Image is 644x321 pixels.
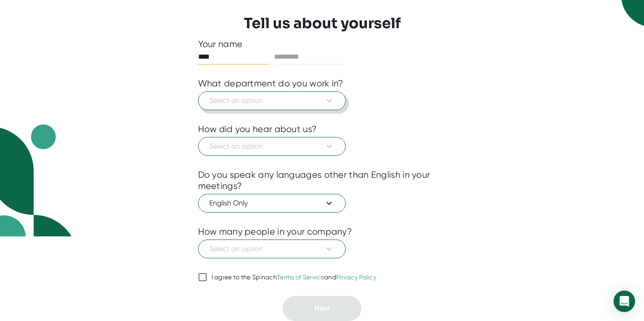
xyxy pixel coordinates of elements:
[198,124,317,135] div: How did you hear about us?
[198,240,346,258] button: Select an option
[198,91,346,110] button: Select an option
[277,274,324,281] a: Terms of Service
[198,169,446,192] div: Do you speak any languages other than English in your meetings?
[198,226,352,237] div: How many people in your company?
[244,15,401,32] h3: Tell us about yourself
[209,198,335,209] span: English Only
[614,291,635,312] div: Open Intercom Messenger
[283,296,361,321] button: Next
[314,304,330,312] span: Next
[209,244,335,254] span: Select an option
[336,274,376,281] a: Privacy Policy
[209,95,335,106] span: Select an option
[198,39,446,50] div: Your name
[198,137,346,156] button: Select an option
[212,274,377,282] div: I agree to the Spinach and
[209,141,335,152] span: Select an option
[198,78,343,89] div: What department do you work in?
[198,194,346,213] button: English Only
